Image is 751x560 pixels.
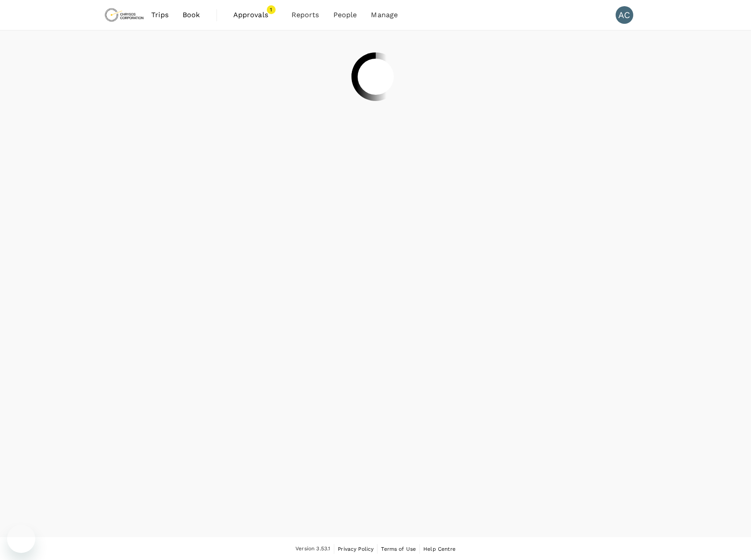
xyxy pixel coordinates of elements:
img: Chrysos Corporation [104,5,145,25]
span: Version 3.53.1 [295,545,330,553]
div: AC [616,6,633,24]
span: Manage [371,10,398,20]
a: Terms of Use [381,544,416,554]
span: Help Centre [423,546,456,552]
span: Book [183,10,200,20]
span: Approvals [233,10,277,20]
iframe: Button to launch messaging window [7,525,35,553]
span: 1 [267,5,276,14]
a: Help Centre [423,544,456,554]
span: Reports [291,10,319,20]
span: Terms of Use [381,546,416,552]
a: Privacy Policy [338,544,374,554]
span: Privacy Policy [338,546,374,552]
span: Trips [151,10,168,20]
span: People [333,10,357,20]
